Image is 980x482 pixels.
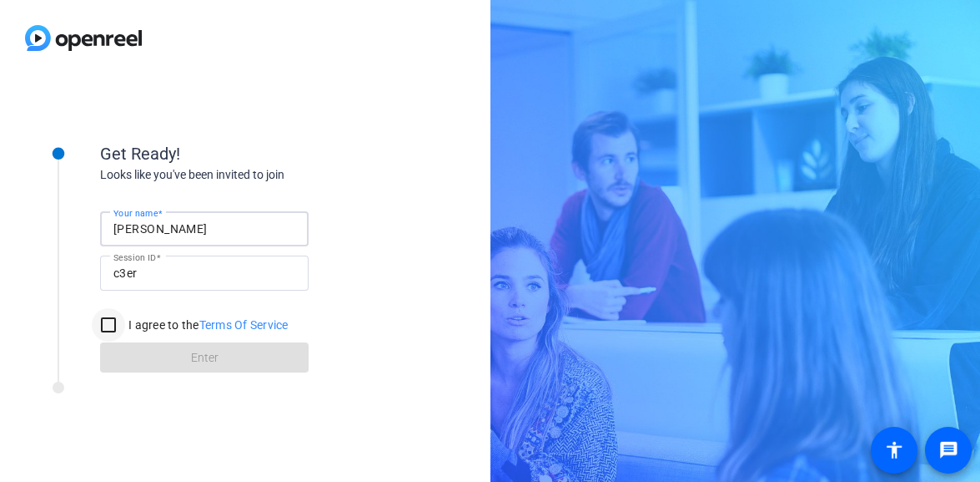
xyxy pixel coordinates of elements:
div: Looks like you've been invited to join [100,166,434,184]
mat-label: Your name [113,208,158,218]
div: Get Ready! [100,141,434,166]
mat-icon: accessibility [884,440,904,460]
mat-label: Session ID [113,252,156,262]
label: I agree to the [125,317,289,333]
a: Terms Of Service [199,318,289,332]
mat-icon: message [938,440,958,460]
